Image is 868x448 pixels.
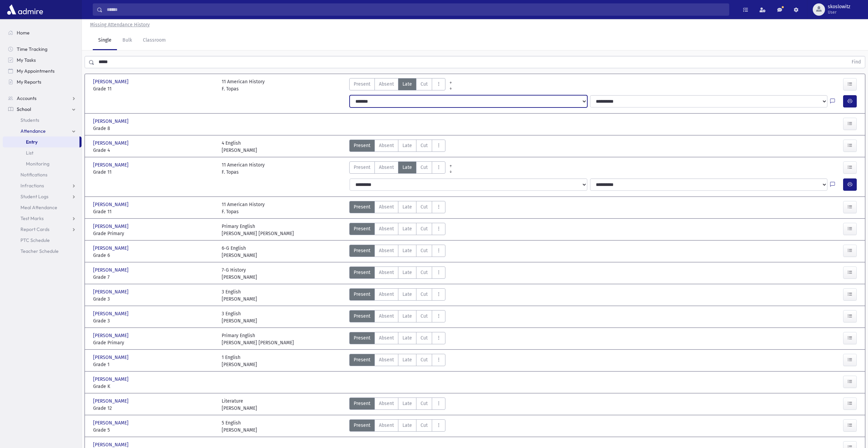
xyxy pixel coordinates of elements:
span: Late [402,203,412,211]
div: Primary English [PERSON_NAME] [PERSON_NAME] [222,332,294,346]
span: [PERSON_NAME] [93,332,130,339]
span: Absent [379,400,394,407]
div: 11 American History F. Topas [222,201,265,215]
span: [PERSON_NAME] [93,201,130,208]
span: Late [402,356,412,363]
span: [PERSON_NAME] [93,266,130,274]
span: Grade 3 [93,295,215,303]
a: Home [3,27,82,38]
div: AttTypes [349,161,445,176]
div: AttTypes [349,140,445,154]
span: List [26,150,33,156]
span: Test Marks [20,215,44,221]
div: Literature [PERSON_NAME] [222,398,257,412]
span: Present [354,247,370,254]
span: School [17,106,31,112]
span: Present [354,356,370,363]
span: [PERSON_NAME] [93,161,130,169]
span: Late [402,313,412,320]
div: AttTypes [349,266,445,281]
span: Absent [379,81,394,88]
span: [PERSON_NAME] [93,354,130,361]
span: Late [402,142,412,149]
span: My Appointments [17,68,55,74]
span: Grade K [93,383,215,390]
span: Absent [379,247,394,254]
span: Cut [421,269,428,276]
span: Grade 12 [93,405,215,412]
span: [PERSON_NAME] [93,419,130,427]
span: Monitoring [26,161,49,167]
span: [PERSON_NAME] [93,223,130,230]
a: My Reports [3,76,82,87]
span: Meal Attendance [20,204,57,211]
span: Grade 6 [93,252,215,259]
a: Accounts [3,93,82,104]
span: Grade 8 [93,125,215,132]
span: [PERSON_NAME] [93,245,130,252]
span: Present [354,164,370,171]
span: Present [354,291,370,298]
span: Absent [379,269,394,276]
span: Present [354,400,370,407]
a: Time Tracking [3,44,82,55]
div: AttTypes [349,419,445,434]
span: Grade Primary [93,230,215,237]
a: Missing Attendance History [87,22,150,28]
span: Cut [421,142,428,149]
span: Present [354,225,370,232]
a: List [3,147,82,158]
span: Present [354,203,370,211]
a: My Tasks [3,55,82,66]
span: My Tasks [17,57,36,63]
span: Attendance [20,128,46,134]
span: User [828,10,850,15]
div: 6-G English [PERSON_NAME] [222,245,257,259]
a: Attendance [3,126,82,136]
span: Late [402,422,412,429]
span: PTC Schedule [20,237,50,243]
span: Absent [379,164,394,171]
span: [PERSON_NAME] [93,78,130,85]
span: Late [402,334,412,342]
span: [PERSON_NAME] [93,398,130,405]
u: Missing Attendance History [90,22,150,28]
span: Entry [26,139,38,145]
div: AttTypes [349,78,445,92]
span: Cut [421,334,428,342]
a: My Appointments [3,66,82,76]
span: Report Cards [20,226,49,232]
span: Cut [421,203,428,211]
span: Absent [379,291,394,298]
span: Late [402,164,412,171]
div: 3 English [PERSON_NAME] [222,288,257,303]
span: Cut [421,313,428,320]
span: Present [354,142,370,149]
a: Monitoring [3,158,82,169]
span: Student Logs [20,193,48,200]
span: [PERSON_NAME] [93,310,130,317]
span: [PERSON_NAME] [93,376,130,383]
div: AttTypes [349,354,445,368]
a: Meal Attendance [3,202,82,213]
a: Infractions [3,180,82,191]
span: Late [402,225,412,232]
span: Present [354,422,370,429]
span: Grade 11 [93,169,215,176]
a: Students [3,115,82,126]
span: Cut [421,422,428,429]
div: AttTypes [349,398,445,412]
span: Absent [379,203,394,211]
div: AttTypes [349,332,445,346]
span: Absent [379,356,394,363]
div: AttTypes [349,223,445,237]
div: 1 English [PERSON_NAME] [222,354,257,368]
a: Report Cards [3,224,82,235]
div: 4 English [PERSON_NAME] [222,140,257,154]
span: Grade 11 [93,85,215,92]
span: Notifications [20,172,47,178]
span: Absent [379,334,394,342]
a: PTC Schedule [3,235,82,246]
a: Notifications [3,169,82,180]
a: Teacher Schedule [3,246,82,257]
